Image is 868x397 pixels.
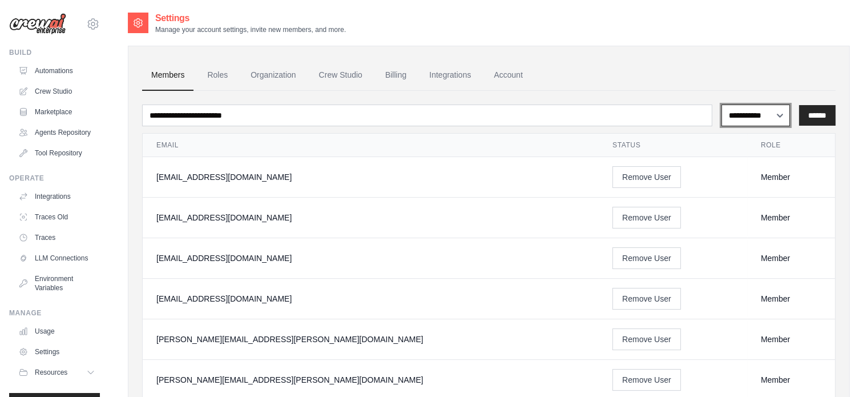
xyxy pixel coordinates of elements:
[761,374,821,386] div: Member
[142,60,193,91] a: Members
[612,288,681,310] button: Remove User
[155,25,346,34] p: Manage your account settings, invite new members, and more.
[156,212,585,223] div: [EMAIL_ADDRESS][DOMAIN_NAME]
[14,343,100,361] a: Settings
[420,60,480,91] a: Integrations
[14,144,100,162] a: Tool Repository
[612,369,681,391] button: Remove User
[747,134,835,157] th: Role
[9,308,100,318] div: Manage
[143,134,599,157] th: Email
[14,208,100,226] a: Traces Old
[599,134,747,157] th: Status
[9,174,100,183] div: Operate
[156,293,585,304] div: [EMAIL_ADDRESS][DOMAIN_NAME]
[156,334,585,345] div: [PERSON_NAME][EMAIL_ADDRESS][PERSON_NAME][DOMAIN_NAME]
[156,252,585,264] div: [EMAIL_ADDRESS][DOMAIN_NAME]
[310,60,372,91] a: Crew Studio
[14,270,100,297] a: Environment Variables
[155,11,346,25] h2: Settings
[612,247,681,269] button: Remove User
[241,60,305,91] a: Organization
[612,328,681,350] button: Remove User
[14,187,100,206] a: Integrations
[761,293,821,304] div: Member
[761,171,821,183] div: Member
[14,228,100,247] a: Traces
[14,322,100,340] a: Usage
[485,60,532,91] a: Account
[14,82,100,101] a: Crew Studio
[14,123,100,142] a: Agents Repository
[811,342,868,397] iframe: Chat Widget
[35,368,67,377] span: Resources
[14,249,100,267] a: LLM Connections
[14,62,100,80] a: Automations
[156,171,585,183] div: [EMAIL_ADDRESS][DOMAIN_NAME]
[14,363,100,382] button: Resources
[14,103,100,121] a: Marketplace
[376,60,415,91] a: Billing
[761,212,821,223] div: Member
[612,207,681,228] button: Remove User
[156,374,585,386] div: [PERSON_NAME][EMAIL_ADDRESS][PERSON_NAME][DOMAIN_NAME]
[9,13,66,35] img: Logo
[761,252,821,264] div: Member
[612,166,681,188] button: Remove User
[761,334,821,345] div: Member
[198,60,237,91] a: Roles
[9,48,100,57] div: Build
